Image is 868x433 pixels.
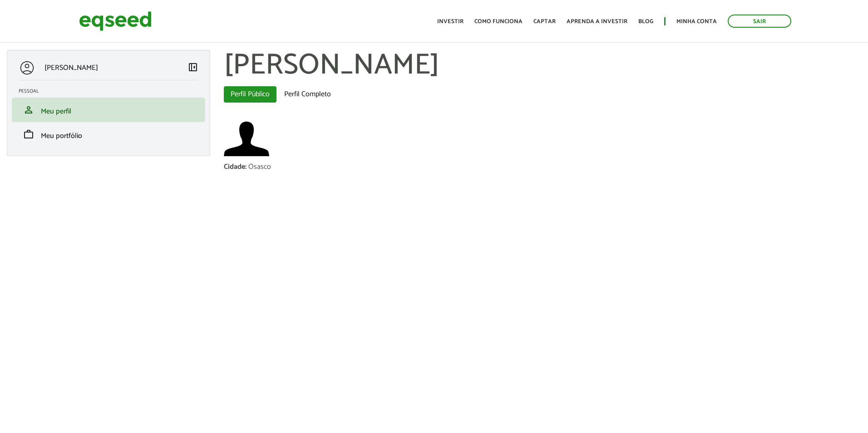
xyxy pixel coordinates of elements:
a: Investir [437,19,464,25]
span: work [23,129,34,140]
a: Perfil Público [224,86,276,103]
a: Como funciona [474,19,523,25]
a: personMeu perfil [19,104,198,115]
p: [PERSON_NAME] [44,64,98,72]
li: Meu portfólio [12,122,205,147]
span: left_panel_close [187,62,198,73]
span: Meu portfólio [41,130,82,142]
a: Blog [638,19,653,25]
div: Osasco [248,163,271,171]
img: Foto de Sergio de Souza Mello [224,116,269,162]
span: : [245,161,247,173]
h1: [PERSON_NAME] [224,50,861,82]
div: Cidade [224,163,248,171]
a: Colapsar menu [187,62,198,74]
a: workMeu portfólio [19,129,198,140]
img: EqSeed [79,9,152,33]
span: Meu perfil [41,105,71,118]
h2: Pessoal [19,89,205,94]
li: Meu perfil [12,98,205,122]
a: Captar [533,19,556,25]
span: person [23,104,34,115]
a: Perfil Completo [277,86,338,103]
a: Minha conta [676,19,717,25]
a: Aprenda a investir [567,19,627,25]
a: Ver perfil do usuário. [224,116,269,162]
a: Sair [728,15,791,28]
